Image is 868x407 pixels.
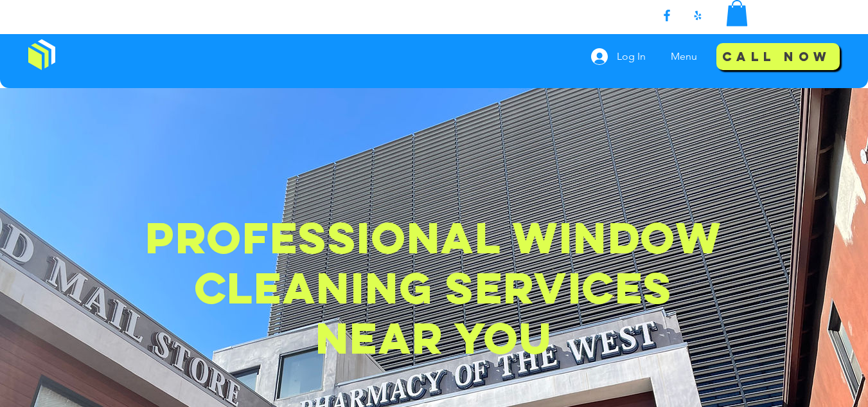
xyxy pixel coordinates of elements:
p: Menu [664,41,704,73]
img: Facebook [659,8,675,23]
nav: Site [661,41,711,73]
img: Window Cleaning Budds, Affordable window cleaning services near me in Los Angeles [28,39,55,70]
span: Professional Window Cleaning Services Near You [145,210,722,365]
span: Log In [612,50,650,64]
div: Menu [661,41,711,73]
a: Call Now [716,43,840,70]
ul: Social Bar [659,8,705,23]
span: Call Now [722,49,831,64]
button: Log In [582,44,655,69]
img: Yelp! [690,8,705,23]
